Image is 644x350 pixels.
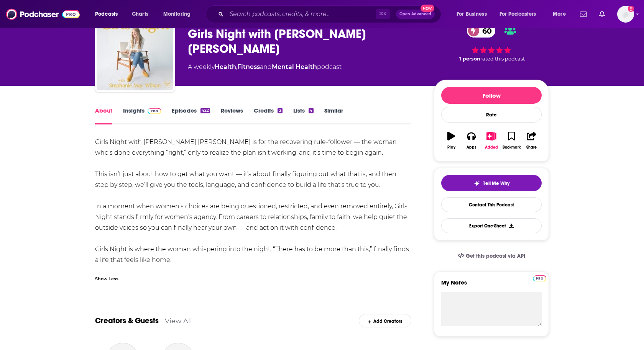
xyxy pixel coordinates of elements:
[127,8,153,20] a: Charts
[466,253,525,259] span: Get this podcast via API
[480,56,525,62] span: rated this podcast
[188,62,342,72] div: A weekly podcast
[533,274,546,281] a: Pro website
[324,107,343,124] a: Similar
[441,87,542,104] button: Follow
[172,107,210,124] a: Episodes422
[359,314,411,327] div: Add Creators
[200,108,210,113] div: 422
[503,145,521,150] div: Bookmark
[441,218,542,233] button: Export One-Sheet
[495,8,547,20] button: open menu
[461,127,481,154] button: Apps
[467,24,496,38] a: 60
[260,63,272,70] span: and
[441,279,542,292] label: My Notes
[399,12,431,16] span: Open Advanced
[95,137,411,265] div: Girls Night with [PERSON_NAME] [PERSON_NAME] is for the recovering rule-follower — the woman who’...
[485,145,498,150] div: Added
[278,108,282,113] div: 2
[481,127,501,154] button: Added
[457,9,487,20] span: For Business
[6,7,80,21] img: Podchaser - Follow, Share and Rate Podcasts
[475,24,496,38] span: 60
[596,8,608,21] a: Show notifications dropdown
[213,5,449,23] div: Search podcasts, credits, & more...
[123,107,161,124] a: InsightsPodchaser Pro
[441,175,542,191] button: tell me why sparkleTell Me Why
[215,63,236,70] a: Health
[95,316,159,325] a: Creators & Guests
[628,6,634,12] svg: Add a profile image
[95,9,118,20] span: Podcasts
[90,8,128,20] button: open menu
[236,63,237,70] span: ,
[447,145,455,150] div: Play
[474,180,480,186] img: tell me why sparkle
[441,197,542,212] a: Contact This Podcast
[526,145,537,150] div: Share
[254,107,282,124] a: Credits2
[483,180,509,186] span: Tell Me Why
[309,108,314,113] div: 4
[434,19,549,67] div: 60 1 personrated this podcast
[553,9,566,20] span: More
[467,145,476,150] div: Apps
[522,127,542,154] button: Share
[158,8,200,20] button: open menu
[227,8,376,20] input: Search podcasts, credits, & more...
[165,317,192,325] a: View All
[441,107,542,123] div: Rate
[95,107,112,124] a: About
[577,8,590,21] a: Show notifications dropdown
[451,8,496,20] button: open menu
[148,108,161,114] img: Podchaser Pro
[272,63,317,70] a: Mental Health
[499,9,536,20] span: For Podcasters
[547,8,575,20] button: open menu
[501,127,521,154] button: Bookmark
[376,9,390,19] span: ⌘ K
[97,14,173,90] img: Girls Night with Stephanie May Wilson
[421,5,434,12] span: New
[452,247,531,265] a: Get this podcast via API
[132,9,148,20] span: Charts
[617,6,634,23] span: Logged in as heidi.egloff
[163,9,191,20] span: Monitoring
[459,56,480,62] span: 1 person
[533,275,546,281] img: Podchaser Pro
[617,6,634,23] img: User Profile
[237,63,260,70] a: Fitness
[293,107,314,124] a: Lists4
[617,6,634,23] button: Show profile menu
[441,127,461,154] button: Play
[221,107,243,124] a: Reviews
[396,10,435,19] button: Open AdvancedNew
